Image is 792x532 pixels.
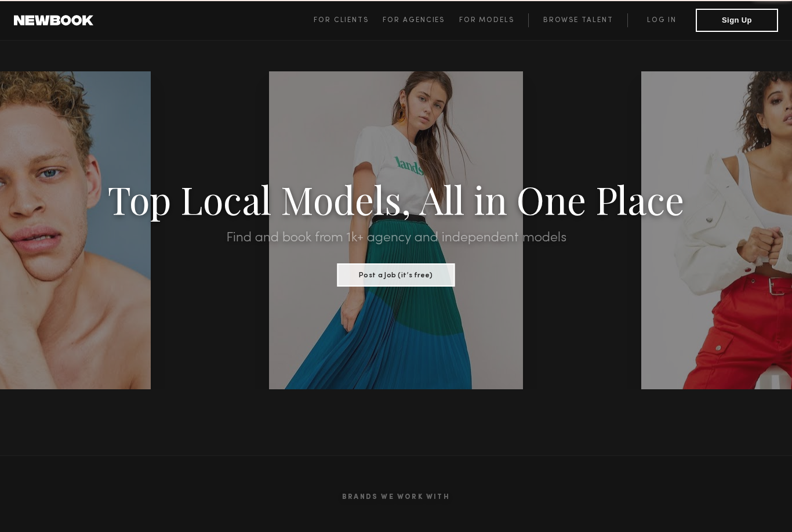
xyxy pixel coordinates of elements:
button: Post a Job (it’s free) [337,263,455,287]
span: For Clients [314,17,369,24]
span: For Models [459,17,514,24]
a: Browse Talent [528,13,627,27]
h2: Brands We Work With [48,479,744,515]
a: For Agencies [383,13,459,27]
h1: Top Local Models, All in One Place [59,181,732,217]
button: Sign Up [696,9,778,32]
a: For Clients [314,13,383,27]
a: For Models [459,13,529,27]
a: Post a Job (it’s free) [337,267,455,280]
span: For Agencies [383,17,445,24]
h2: Find and book from 1k+ agency and independent models [59,231,732,245]
a: Log in [627,13,696,27]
